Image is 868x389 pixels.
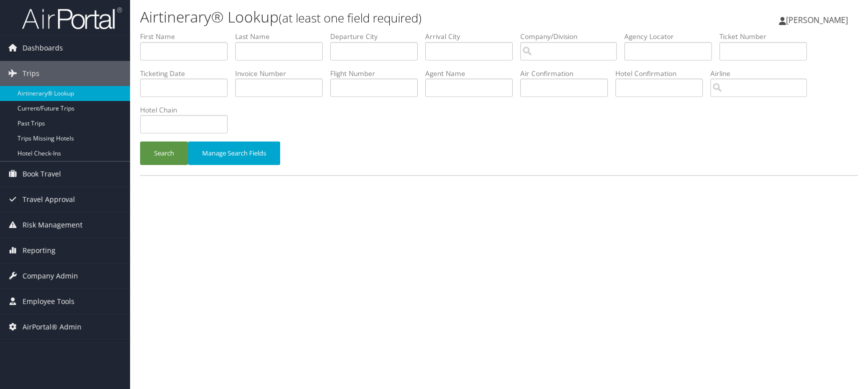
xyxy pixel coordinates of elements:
[22,6,122,30] img: airportal-logo.png
[520,31,624,41] label: Company/Division
[140,31,235,41] label: First Name
[23,212,83,237] span: Risk Management
[140,68,235,78] label: Ticketing Date
[330,31,425,41] label: Departure City
[425,31,520,41] label: Arrival City
[23,289,75,314] span: Employee Tools
[140,141,188,165] button: Search
[279,9,422,26] small: (at least one field required)
[710,68,814,78] label: Airline
[140,105,235,115] label: Hotel Chain
[235,31,330,41] label: Last Name
[23,161,61,186] span: Book Travel
[188,141,280,165] button: Manage Search Fields
[23,263,78,288] span: Company Admin
[786,14,848,25] span: [PERSON_NAME]
[330,68,425,78] label: Flight Number
[779,5,858,35] a: [PERSON_NAME]
[235,68,330,78] label: Invoice Number
[140,6,619,27] h1: Airtinerary® Lookup
[23,187,75,212] span: Travel Approval
[23,61,40,86] span: Trips
[23,35,63,60] span: Dashboards
[624,31,719,41] label: Agency Locator
[719,31,814,41] label: Ticket Number
[615,68,710,78] label: Hotel Confirmation
[23,238,56,263] span: Reporting
[520,68,615,78] label: Air Confirmation
[23,314,82,339] span: AirPortal® Admin
[425,68,520,78] label: Agent Name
